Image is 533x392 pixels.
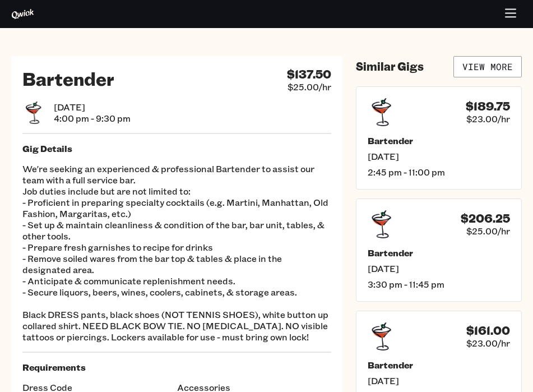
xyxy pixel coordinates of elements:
span: 4:00 pm - 9:30 pm [54,113,131,124]
span: $23.00/hr [466,113,510,124]
span: [DATE] [368,263,510,274]
h5: Gig Details [22,143,331,154]
span: $25.00/hr [466,225,510,237]
span: [DATE] [54,102,131,113]
h4: $161.00 [466,324,510,338]
h5: Bartender [368,359,510,371]
span: 3:30 pm - 11:45 pm [368,279,510,290]
a: $189.75$23.00/hrBartender[DATE]2:45 pm - 11:00 pm [356,86,522,190]
h5: Bartender [368,135,510,146]
h4: $137.50 [287,67,331,81]
span: $23.00/hr [466,338,510,349]
span: [DATE] [368,151,510,162]
a: $206.25$25.00/hrBartender[DATE]3:30 pm - 11:45 pm [356,199,522,302]
span: [DATE] [368,375,510,386]
h4: $189.75 [466,99,510,113]
a: View More [453,56,522,77]
h5: Bartender [368,247,510,259]
p: We're seeking an experienced & professional Bartender to assist our team with a full service bar.... [22,163,331,343]
span: 2:45 pm - 11:00 pm [368,167,510,178]
h4: Similar Gigs [356,59,424,73]
h4: $206.25 [461,211,510,225]
h5: Requirements [22,362,331,373]
span: $25.00/hr [288,81,331,93]
h2: Bartender [22,67,114,90]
